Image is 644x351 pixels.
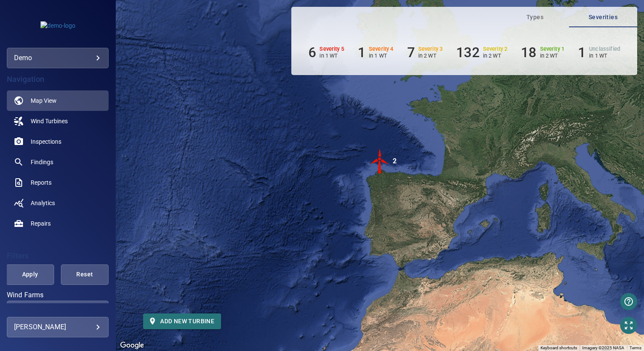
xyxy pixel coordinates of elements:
h6: 1 [578,44,586,61]
h6: 18 [521,44,536,61]
p: in 1 WT [589,52,620,59]
span: Reset [72,269,98,280]
gmp-advanced-marker: 2 [367,148,393,175]
li: Severity 5 [308,44,344,61]
span: Apply [17,269,43,280]
span: Findings [31,158,53,166]
button: Keyboard shortcuts [540,345,577,351]
span: Severities [574,12,632,23]
li: Severity Unclassified [578,44,620,61]
img: Google [118,340,146,351]
a: inspections noActive [7,131,109,152]
span: Map View [31,96,57,105]
h6: 132 [456,44,479,61]
a: findings noActive [7,152,109,172]
p: in 2 WT [540,52,565,59]
a: Open this area in Google Maps (opens a new window) [118,340,146,351]
label: Wind Farms [7,292,109,299]
img: demo-logo [40,21,75,30]
div: demo [14,51,101,65]
span: Analytics [31,199,55,207]
div: 2 [393,148,397,174]
a: Terms (opens in new tab) [630,345,641,350]
h6: Severity 2 [483,46,508,52]
button: Add new turbine [143,313,221,329]
h6: 1 [358,44,365,61]
h6: Severity 5 [319,46,344,52]
p: in 2 WT [483,52,508,59]
span: Inspections [31,137,61,146]
button: Reset [61,264,109,285]
div: Wind Farms [7,301,109,321]
a: windturbines noActive [7,111,109,131]
span: Imagery ©2025 NASA [582,345,624,350]
div: [PERSON_NAME] [14,320,101,334]
img: windFarmIconCat5.svg [367,148,393,174]
h4: Navigation [7,75,109,84]
span: Types [506,12,564,23]
h6: 7 [407,44,415,61]
p: in 1 WT [319,52,344,59]
p: in 1 WT [369,52,394,59]
div: demo [7,48,109,68]
h6: Severity 1 [540,46,565,52]
span: Repairs [31,219,51,228]
span: Wind Turbines [31,117,68,125]
li: Severity 1 [521,44,564,61]
h4: Filters [7,252,109,260]
a: map active [7,90,109,111]
h6: Severity 4 [369,46,394,52]
a: analytics noActive [7,193,109,213]
span: Reports [31,178,52,187]
li: Severity 3 [407,44,443,61]
h6: Severity 3 [418,46,443,52]
p: in 2 WT [418,52,443,59]
h6: Unclassified [589,46,620,52]
button: Apply [6,264,54,285]
h6: 6 [308,44,316,61]
li: Severity 2 [456,44,507,61]
li: Severity 4 [358,44,394,61]
span: Add new turbine [150,316,214,327]
a: reports noActive [7,172,109,193]
a: repairs noActive [7,213,109,234]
